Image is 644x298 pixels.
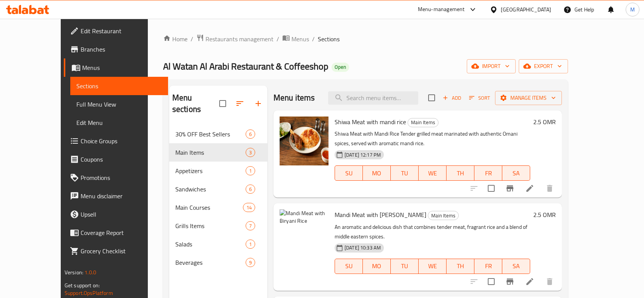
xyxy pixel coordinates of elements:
[424,90,440,106] span: Select section
[277,34,279,44] li: /
[332,64,349,70] span: Open
[467,59,516,73] button: import
[246,185,255,194] div: items
[533,117,556,127] h6: 2.5 OMR
[391,165,419,181] button: TU
[246,148,255,157] div: items
[473,62,510,71] span: import
[175,258,246,267] span: Beverages
[81,45,162,54] span: Branches
[163,58,328,75] span: Al Watan Al Arabi Restaurant & Coffeeshop
[196,34,273,44] a: Restaurants management
[483,274,499,290] span: Select to update
[312,34,315,44] li: /
[246,222,255,230] span: 7
[163,34,188,44] a: Home
[519,59,568,73] button: export
[64,40,168,58] a: Branches
[64,22,168,40] a: Edit Restaurant
[525,62,562,71] span: export
[447,259,474,274] button: TH
[328,91,418,105] input: search
[246,186,255,193] span: 6
[525,184,534,193] a: Edit menu item
[169,217,267,235] div: Grills Items7
[391,259,419,274] button: TU
[175,221,246,230] span: Grills Items
[172,92,219,115] h2: Menu sections
[467,92,492,104] button: Sort
[70,77,168,95] a: Sections
[175,203,243,212] span: Main Courses
[175,148,246,157] span: Main Items
[246,241,255,248] span: 1
[169,180,267,198] div: Sandwiches6
[363,165,391,181] button: MO
[175,240,246,249] div: Salads
[335,165,363,181] button: SU
[169,253,267,272] div: Beverages9
[341,244,384,251] span: [DATE] 10:33 AM
[505,261,527,272] span: SA
[450,168,471,179] span: TH
[169,122,267,275] nav: Menu sections
[84,267,96,277] span: 1.0.0
[540,179,559,198] button: delete
[81,155,162,164] span: Coupons
[81,136,162,146] span: Choice Groups
[447,165,474,181] button: TH
[442,94,462,102] span: Add
[422,168,443,179] span: WE
[82,63,162,72] span: Menus
[477,168,499,179] span: FR
[419,259,447,274] button: WE
[341,151,384,159] span: [DATE] 12:17 PM
[81,210,162,219] span: Upsell
[501,93,556,103] span: Manage items
[243,203,255,212] div: items
[246,131,255,138] span: 6
[175,166,246,175] div: Appetizers
[169,162,267,180] div: Appetizers1
[231,94,249,113] span: Sort sections
[64,58,168,77] a: Menus
[64,242,168,260] a: Grocery Checklist
[477,261,499,272] span: FR
[280,209,328,258] img: Mandi Meat with Biryani Rice
[502,165,530,181] button: SA
[363,259,391,274] button: MO
[335,222,530,241] p: An aromatic and delicious dish that combines tender meat, fragrant rice and a blend of middle eas...
[366,168,388,179] span: MO
[65,267,83,277] span: Version:
[501,179,519,198] button: Branch-specific-item
[428,211,458,220] span: Main Items
[246,167,255,175] span: 1
[169,125,267,143] div: 30% OFF Best Sellers6
[422,261,443,272] span: WE
[338,168,360,179] span: SU
[81,26,162,36] span: Edit Restaurant
[81,246,162,256] span: Grocery Checklist
[318,34,340,44] span: Sections
[64,223,168,242] a: Coverage Report
[474,259,502,274] button: FR
[175,130,246,139] span: 30% OFF Best Sellers
[419,165,447,181] button: WE
[291,34,309,44] span: Menus
[335,209,426,220] span: Mandi Meat with [PERSON_NAME]
[64,187,168,205] a: Menu disclaimer
[394,261,416,272] span: TU
[65,280,100,290] span: Get support on:
[175,185,246,194] span: Sandwiches
[64,168,168,187] a: Promotions
[246,130,255,139] div: items
[408,118,439,127] div: Main Items
[464,92,495,104] span: Sort items
[215,96,231,112] span: Select all sections
[540,272,559,291] button: delete
[418,5,465,14] div: Menu-management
